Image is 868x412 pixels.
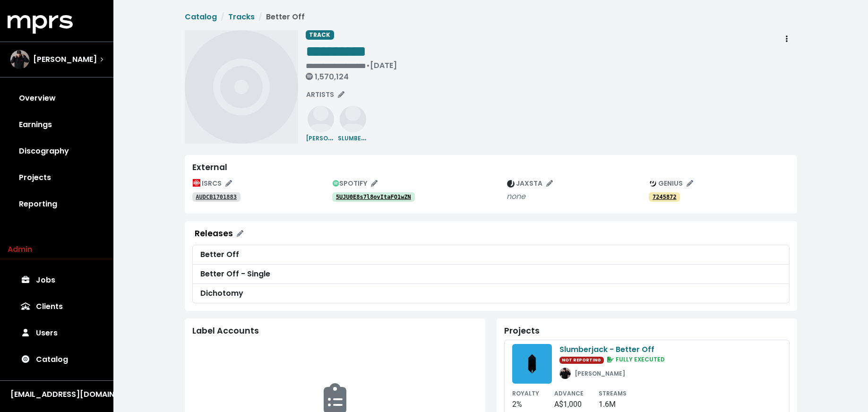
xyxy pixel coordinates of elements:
[193,179,200,187] img: The logo of the International Organization for Standardization
[575,369,625,378] small: [PERSON_NAME]
[512,389,539,397] small: ROYALTY
[507,191,525,202] i: none
[599,399,627,410] div: 1.6M
[185,30,298,144] img: Album art for this track, Better Off
[8,164,106,191] a: Projects
[328,176,382,191] button: Edit spotify track identifications for this track
[8,388,106,401] button: [EMAIL_ADDRESS][DOMAIN_NAME]
[185,11,797,23] nav: breadcrumb
[559,368,571,379] img: e88716e9-2ac9-4e78-a9d4-17d354d477a0.jpeg
[336,194,411,200] tt: 5UJU0E8s7l8ovItaFO1wZN
[192,326,478,336] div: Label Accounts
[306,113,336,144] a: [PERSON_NAME] [PERSON_NAME]
[559,357,604,364] span: NOT REPORTING
[340,106,366,132] img: placeholder_user.73b9659bbcecad7e160b.svg
[10,50,29,69] img: The selected account / producer
[189,176,236,191] button: Edit ISRC mappings for this track
[503,176,557,191] button: Edit jaxsta track identifications
[228,11,255,22] a: Tracks
[8,85,106,112] a: Overview
[8,112,106,138] a: Earnings
[512,344,552,384] img: ab67616d0000b2733d9fdc25d98cc50ea844d7de
[8,320,106,346] a: Users
[200,249,782,260] div: Better Off
[332,192,415,202] a: 5UJU0E8s7l8ovItaFO1wZN
[192,284,790,303] a: Dichotomy
[559,344,665,355] div: Slumberjack - Better Off
[554,399,584,410] div: A$1,000
[308,106,334,132] img: placeholder_user.73b9659bbcecad7e160b.svg
[512,399,539,410] div: 2%
[645,176,697,191] button: Edit genius track identifications
[192,163,790,172] div: External
[8,191,106,217] a: Reporting
[776,30,797,48] button: Track actions
[193,179,232,188] span: ISRCS
[8,138,106,164] a: Discography
[192,245,790,265] a: Better Off
[306,72,397,81] div: 1,570,124
[255,11,305,23] li: Better Off
[8,293,106,320] a: Clients
[504,326,790,336] div: Projects
[189,225,249,243] button: Releases
[8,346,106,373] a: Catalog
[200,268,782,280] div: Better Off - Single
[306,62,366,69] span: Edit value
[653,194,677,200] tt: 7245872
[333,179,378,188] span: SPOTIFY
[507,179,553,188] span: JAXSTA
[554,389,584,397] small: ADVANCE
[649,180,657,188] img: The genius.com logo
[10,389,103,400] div: [EMAIL_ADDRESS][DOMAIN_NAME]
[338,132,381,143] small: SLUMBERJACK
[302,87,349,102] button: Edit artists
[33,54,97,65] span: [PERSON_NAME]
[605,355,665,363] span: FULLY EXECUTED
[599,389,627,397] small: STREAMS
[185,11,217,22] a: Catalog
[649,192,680,202] a: 7245872
[306,132,408,143] small: [PERSON_NAME] [PERSON_NAME]
[306,44,366,59] span: Edit value
[8,267,106,293] a: Jobs
[306,90,344,99] span: ARTISTS
[649,179,693,188] span: GENIUS
[507,180,515,188] img: The jaxsta.com logo
[306,30,335,40] span: TRACK
[196,194,237,200] tt: AUDCB1701883
[338,113,368,144] a: SLUMBERJACK
[192,265,790,284] a: Better Off - Single
[195,229,233,239] div: Releases
[8,18,73,29] a: mprs logo
[200,288,782,299] div: Dichotomy
[192,192,241,202] a: AUDCB1701883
